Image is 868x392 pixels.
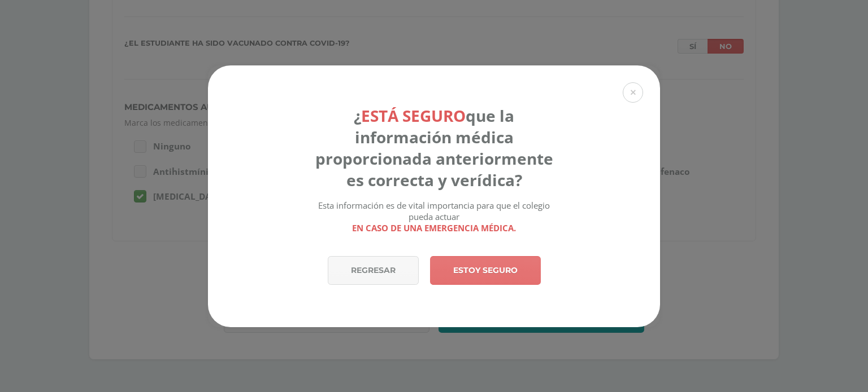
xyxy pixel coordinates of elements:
div: Esta información es de vital importancia para que el colegio pueda actuar [309,200,559,234]
h4: ¿ que la información médica proporcionada anteriormente es correcta y verídica? [309,105,559,191]
button: Close (Esc) [623,82,643,103]
strong: Está seguro [361,105,466,126]
a: Estoy seguro [430,256,541,285]
a: Regresar [328,256,419,285]
strong: en caso de una emergencia médica. [352,222,516,234]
